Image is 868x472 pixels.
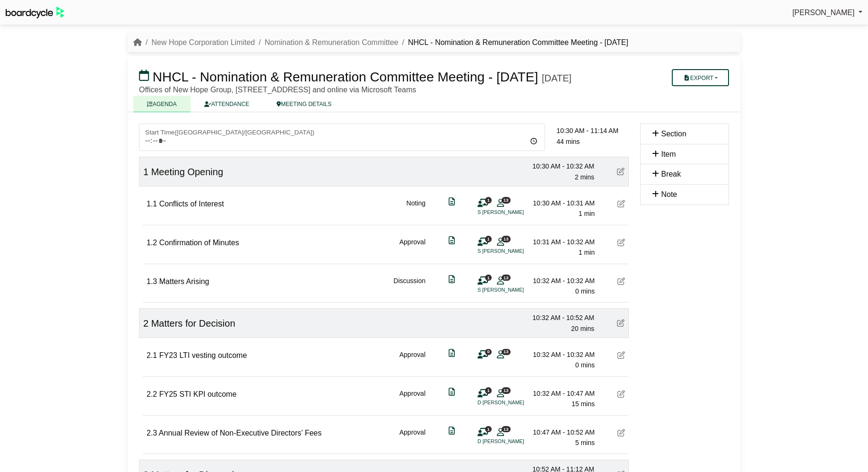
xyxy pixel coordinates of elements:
[485,275,492,281] span: 1
[485,236,492,242] span: 1
[529,388,595,399] div: 10:32 AM - 10:47 AM
[399,237,425,258] div: Approval
[579,249,595,256] span: 1 min
[575,361,595,369] span: 0 mins
[485,197,492,203] span: 1
[399,349,425,371] div: Approval
[147,429,157,437] span: 2.3
[477,286,548,294] li: S [PERSON_NAME]
[661,190,677,198] span: Note
[502,349,511,355] span: 13
[477,399,548,407] li: D [PERSON_NAME]
[143,318,148,329] span: 2
[661,150,676,158] span: Item
[143,167,148,177] span: 1
[529,198,595,208] div: 10:30 AM - 10:31 AM
[556,138,580,145] span: 44 mins
[159,351,247,359] span: FY23 LTI vesting outcome
[661,130,686,138] span: Section
[661,170,681,178] span: Break
[151,38,255,46] a: New Hope Corporation Limited
[265,38,399,46] a: Nomination & Remuneration Committee
[528,161,594,171] div: 10:30 AM - 10:32 AM
[153,70,538,84] span: NHCL - Nomination & Remuneration Committee Meeting - [DATE]
[579,210,595,217] span: 1 min
[502,387,511,393] span: 13
[477,247,548,255] li: S [PERSON_NAME]
[502,197,511,203] span: 13
[147,200,157,208] span: 1.1
[147,239,157,247] span: 1.2
[159,239,239,247] span: Confirmation of Minutes
[485,426,492,432] span: 1
[6,7,64,18] img: BoardcycleBlackGreen-aaafeed430059cb809a45853b8cf6d952af9d84e6e89e1f1685b34bfd5cb7d64.svg
[147,390,157,398] span: 2.2
[575,287,595,295] span: 0 mins
[556,125,629,136] div: 10:30 AM - 11:14 AM
[147,277,157,285] span: 1.3
[399,388,425,410] div: Approval
[792,7,862,19] a: [PERSON_NAME]
[159,429,321,437] span: Annual Review of Non-Executive Directors’ Fees
[147,351,157,359] span: 2.1
[133,36,628,49] nav: breadcrumb
[485,387,492,393] span: 1
[575,173,594,181] span: 2 mins
[399,427,425,448] div: Approval
[151,167,223,177] span: Meeting Opening
[477,208,548,216] li: S [PERSON_NAME]
[572,400,595,408] span: 15 mins
[502,275,511,281] span: 13
[485,349,492,355] span: 0
[792,9,855,17] span: [PERSON_NAME]
[159,200,224,208] span: Conflicts of Interest
[393,276,425,297] div: Discussion
[133,96,191,112] a: AGENDA
[542,72,572,84] div: [DATE]
[529,427,595,437] div: 10:47 AM - 10:52 AM
[191,96,263,112] a: ATTENDANCE
[407,198,425,219] div: Noting
[263,96,345,112] a: MEETING DETAILS
[398,36,628,49] li: NHCL - Nomination & Remuneration Committee Meeting - [DATE]
[159,390,237,398] span: FY25 STI KPI outcome
[528,312,594,323] div: 10:32 AM - 10:52 AM
[477,437,548,445] li: D [PERSON_NAME]
[529,349,595,360] div: 10:32 AM - 10:32 AM
[151,318,235,329] span: Matters for Decision
[139,86,416,94] span: Offices of New Hope Group, [STREET_ADDRESS] and online via Microsoft Teams
[159,277,209,285] span: Matters Arising
[502,236,511,242] span: 13
[575,439,595,446] span: 5 mins
[529,237,595,247] div: 10:31 AM - 10:32 AM
[672,69,729,86] button: Export
[529,276,595,286] div: 10:32 AM - 10:32 AM
[571,325,594,332] span: 20 mins
[502,426,511,432] span: 13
